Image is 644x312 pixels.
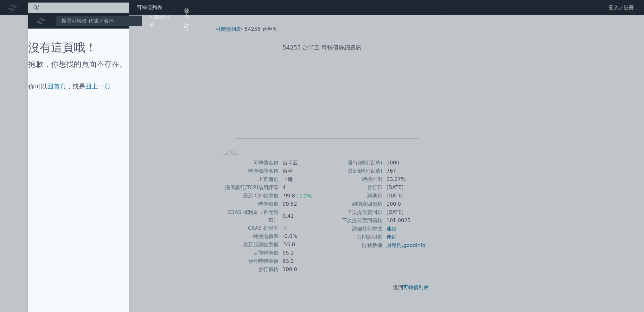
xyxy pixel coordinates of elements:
a: 可轉債列表 [150,14,170,28]
h1: 沒有這頁哦！ [28,41,129,54]
h2: 抱歉，你想找的頁面不存在。 [28,59,129,69]
p: 你可以 ，或是 [28,82,129,91]
a: 回首頁 [47,83,66,90]
a: 回上一頁 [85,83,111,90]
a: 登入／註冊 [179,6,194,36]
input: 搜尋可轉債 代號／名稱 [56,16,142,26]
